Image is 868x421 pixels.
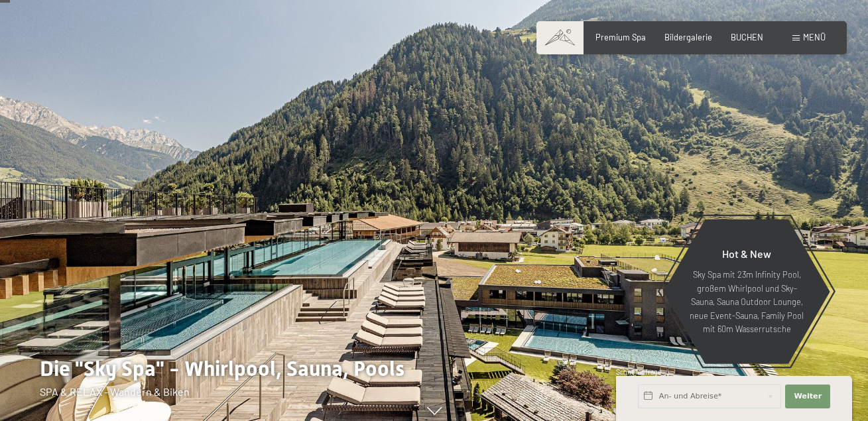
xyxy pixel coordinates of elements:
span: Hot & New [722,247,771,260]
a: Premium Spa [595,32,646,42]
span: Weiter [794,391,822,402]
a: Bildergalerie [664,32,712,42]
a: Hot & New Sky Spa mit 23m Infinity Pool, großem Whirlpool und Sky-Sauna, Sauna Outdoor Lounge, ne... [662,219,831,365]
p: Sky Spa mit 23m Infinity Pool, großem Whirlpool und Sky-Sauna, Sauna Outdoor Lounge, neue Event-S... [689,268,804,335]
button: Weiter [785,385,830,408]
span: Schnellanfrage [616,368,662,376]
a: BUCHEN [731,32,763,42]
span: Menü [803,32,826,42]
